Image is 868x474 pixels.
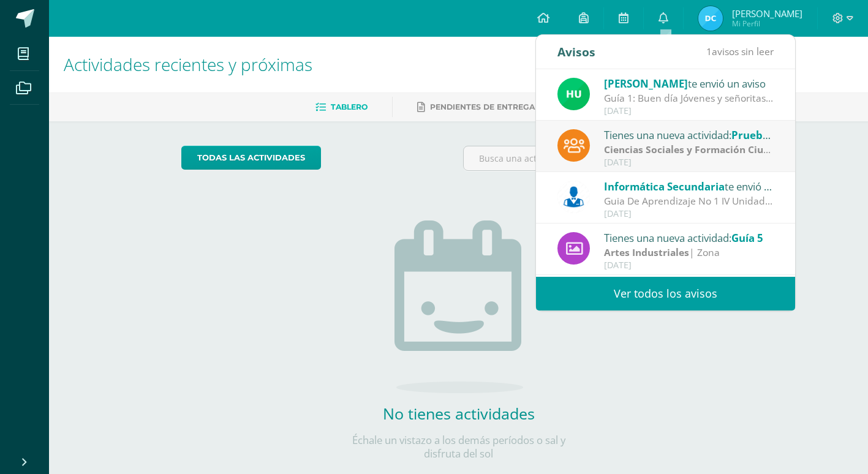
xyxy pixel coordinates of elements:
[604,179,725,194] span: Informática Secundaria
[604,75,774,91] div: te envió un aviso
[731,231,763,245] span: Guía 5
[706,45,774,58] span: avisos sin leer
[604,246,689,259] strong: Artes Industriales
[604,77,688,91] span: [PERSON_NAME]
[604,127,774,143] div: Tienes una nueva actividad:
[557,181,590,213] img: 6ed6846fa57649245178fca9fc9a58dd.png
[604,230,774,246] div: Tienes una nueva actividad:
[336,403,581,424] h2: No tienes actividades
[604,209,774,219] div: [DATE]
[464,146,735,170] input: Busca una actividad próxima aquí...
[394,220,523,393] img: no_activities.png
[604,178,774,194] div: te envió un aviso
[698,6,723,31] img: 0895c166c1555a592d7d6d200ddb400f.png
[557,78,590,110] img: fd23069c3bd5c8dde97a66a86ce78287.png
[331,102,368,111] span: Tablero
[731,128,815,142] span: Prueba de Logro
[417,97,535,117] a: Pendientes de entrega
[604,194,774,208] div: Guia De Aprendizaje No 1 IV Unidad: Buenos días, estimados estudiantes, es un gusto saludarles po...
[706,45,712,58] span: 1
[604,246,774,260] div: | Zona
[430,102,535,111] span: Pendientes de entrega
[536,277,795,310] a: Ver todos los avisos
[336,434,581,461] p: Échale un vistazo a los demás períodos o sal y disfruta del sol
[315,97,368,117] a: Tablero
[604,106,774,116] div: [DATE]
[604,143,774,157] div: | Prueba de Logro
[604,260,774,271] div: [DATE]
[732,18,802,29] span: Mi Perfil
[604,91,774,105] div: Guía 1: Buen día Jóvenes y señoritas que San Juan Bosco Y María Auxiliadora les Bendigan. Por med...
[557,35,595,69] div: Avisos
[64,53,312,76] span: Actividades recientes y próximas
[181,146,321,170] a: todas las Actividades
[604,157,774,168] div: [DATE]
[732,7,802,20] span: [PERSON_NAME]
